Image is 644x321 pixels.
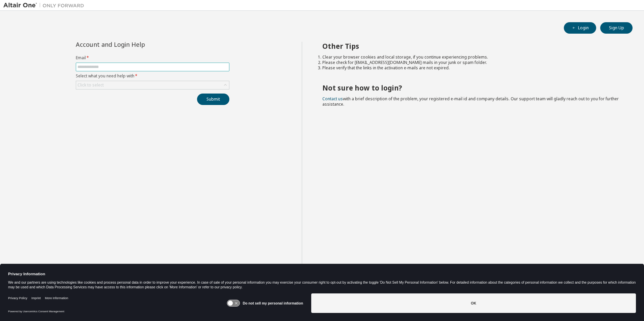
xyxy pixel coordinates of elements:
div: Click to select [77,82,104,88]
label: Select what you need help with [76,73,229,79]
li: Please check for [EMAIL_ADDRESS][DOMAIN_NAME] mails in your junk or spam folder. [322,60,621,65]
button: Login [564,22,596,34]
label: Email [76,55,229,61]
div: Click to select [76,81,229,89]
div: Account and Login Help [76,42,199,47]
a: Contact us [322,96,343,102]
button: Sign Up [600,22,633,34]
li: Please verify that the links in the activation e-mails are not expired. [322,65,621,71]
h2: Other Tips [322,42,621,50]
li: Clear your browser cookies and local storage, if you continue experiencing problems. [322,55,621,60]
button: Submit [197,94,229,105]
h2: Not sure how to login? [322,83,621,92]
img: Altair One [3,2,88,9]
span: with a brief description of the problem, your registered e-mail id and company details. Our suppo... [322,96,619,107]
